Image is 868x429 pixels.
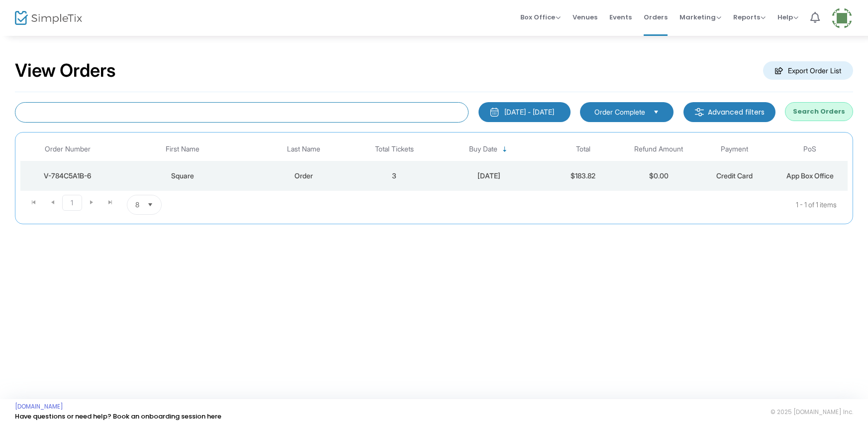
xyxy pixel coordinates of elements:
[23,171,112,181] div: V-784C5A1B-6
[479,102,571,122] button: [DATE] - [DATE]
[644,4,668,30] span: Orders
[694,107,704,117] img: filter
[435,171,543,181] div: 9/20/2025
[679,12,721,22] span: Marketing
[777,12,798,22] span: Help
[20,138,848,191] div: Data table
[520,12,561,22] span: Box Office
[501,145,509,153] span: Sortable
[489,107,499,117] img: monthly
[62,195,82,211] span: Page 1
[609,4,632,30] span: Events
[253,171,354,181] div: Order
[15,102,469,123] input: Search by name, email, phone, order number, ip address, or last 4 digits of card
[469,145,497,153] span: Buy Date
[15,412,221,421] a: Have questions or need help? Book an onboarding session here
[573,4,597,30] span: Venues
[785,102,853,121] button: Search Orders
[733,12,766,22] span: Reports
[545,161,621,191] td: $183.82
[135,200,139,210] span: 8
[261,195,837,215] kendo-pager-info: 1 - 1 of 1 items
[763,61,853,80] m-button: Export Order List
[45,145,91,153] span: Order Number
[649,107,663,118] button: Select
[143,195,157,214] button: Select
[621,138,696,161] th: Refund Amount
[771,408,853,416] span: © 2025 [DOMAIN_NAME] Inc.
[357,161,432,191] td: 3
[504,107,554,117] div: [DATE] - [DATE]
[15,403,63,411] a: [DOMAIN_NAME]
[721,145,748,153] span: Payment
[545,138,621,161] th: Total
[357,138,432,161] th: Total Tickets
[166,145,200,153] span: First Name
[716,171,753,180] span: Credit Card
[117,171,248,181] div: Square
[15,60,116,82] h2: View Orders
[287,145,320,153] span: Last Name
[803,145,816,153] span: PoS
[621,161,696,191] td: $0.00
[594,107,645,117] span: Order Complete
[786,171,834,180] span: App Box Office
[683,102,775,122] m-button: Advanced filters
